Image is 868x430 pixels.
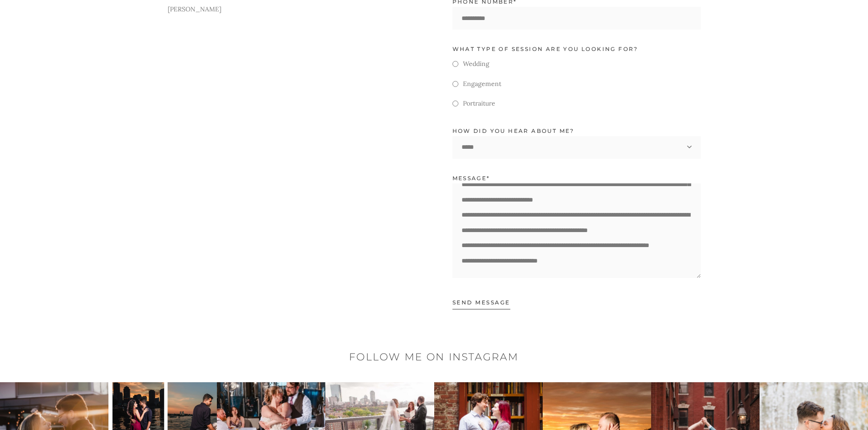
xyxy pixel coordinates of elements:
label: Portraiture [463,96,495,111]
label: Engagement [463,76,501,92]
p: [PERSON_NAME] [168,2,416,17]
label: How did you hear about me? [452,127,575,135]
span: Send Message [452,299,510,309]
label: What type of session are you looking for? [452,45,638,53]
label: Wedding [463,56,489,72]
button: Send Message [452,292,510,314]
h3: Follow me on Instagram [349,350,519,364]
label: Message [452,174,490,182]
